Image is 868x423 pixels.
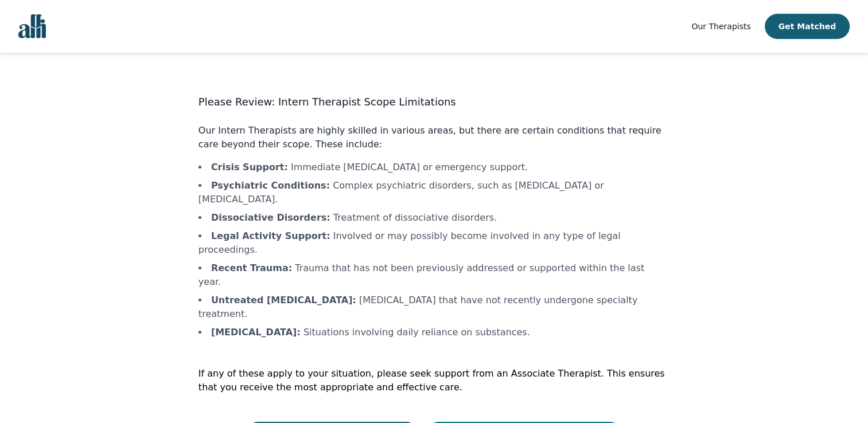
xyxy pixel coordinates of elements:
b: [MEDICAL_DATA] : [211,327,301,338]
a: Our Therapists [691,19,750,33]
button: Get Matched [765,14,850,39]
li: [MEDICAL_DATA] that have not recently undergone specialty treatment. [198,293,670,321]
h3: Please Review: Intern Therapist Scope Limitations [198,94,670,110]
b: Crisis Support : [211,162,288,173]
b: Recent Trauma : [211,263,292,273]
li: Treatment of dissociative disorders. [198,211,670,225]
li: Trauma that has not been previously addressed or supported within the last year. [198,261,670,289]
li: Situations involving daily reliance on substances. [198,326,670,339]
li: Involved or may possibly become involved in any type of legal proceedings. [198,229,670,257]
p: If any of these apply to your situation, please seek support from an Associate Therapist. This en... [198,367,670,394]
b: Psychiatric Conditions : [211,180,330,191]
b: Dissociative Disorders : [211,212,330,223]
p: Our Intern Therapists are highly skilled in various areas, but there are certain conditions that ... [198,124,670,151]
li: Immediate [MEDICAL_DATA] or emergency support. [198,160,670,174]
span: Our Therapists [691,22,750,31]
img: alli logo [18,14,46,38]
b: Untreated [MEDICAL_DATA] : [211,295,356,305]
li: Complex psychiatric disorders, such as [MEDICAL_DATA] or [MEDICAL_DATA]. [198,179,670,206]
b: Legal Activity Support : [211,230,330,241]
